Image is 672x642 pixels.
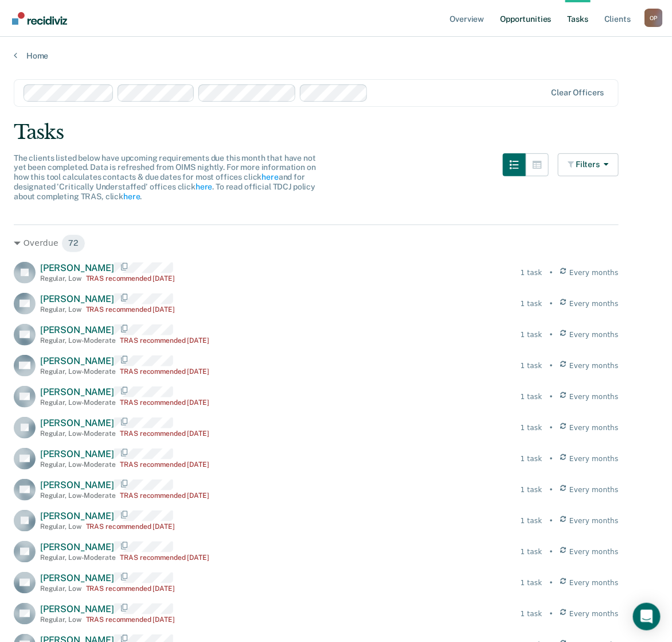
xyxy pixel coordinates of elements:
[86,523,175,531] div: TRAS recommended [DATE]
[120,461,209,469] div: TRAS recommended [DATE]
[40,461,116,469] div: Regular , Low-Moderate
[40,554,116,562] div: Regular , Low-Moderate
[569,609,619,619] span: Every months
[569,516,619,526] span: Every months
[569,361,619,371] span: Every months
[549,330,553,340] div: •
[40,492,116,500] div: Regular , Low-Moderate
[40,523,81,531] div: Regular , Low
[569,392,619,402] span: Every months
[521,578,542,588] div: 1 task
[549,547,553,557] div: •
[40,274,81,283] div: Regular , Low
[86,585,175,593] div: TRAS recommended [DATE]
[40,604,114,614] span: [PERSON_NAME]
[196,182,212,191] a: here
[569,547,619,557] span: Every months
[40,386,114,397] span: [PERSON_NAME]
[120,399,209,407] div: TRAS recommended [DATE]
[14,51,658,61] a: Home
[40,573,114,583] span: [PERSON_NAME]
[521,361,542,371] div: 1 task
[558,153,619,176] button: Filters
[86,305,175,314] div: TRAS recommended [DATE]
[521,299,542,309] div: 1 task
[521,485,542,495] div: 1 task
[61,234,86,253] span: 72
[549,392,553,402] div: •
[521,516,542,526] div: 1 task
[40,262,114,273] span: [PERSON_NAME]
[120,337,209,345] div: TRAS recommended [DATE]
[569,299,619,309] span: Every months
[549,454,553,464] div: •
[40,355,114,366] span: [PERSON_NAME]
[549,485,553,495] div: •
[569,578,619,588] span: Every months
[40,430,116,438] div: Regular , Low-Moderate
[14,234,619,253] div: Overdue 72
[549,609,553,619] div: •
[521,330,542,340] div: 1 task
[549,578,553,588] div: •
[40,293,114,304] span: [PERSON_NAME]
[14,153,316,201] span: The clients listed below have upcoming requirements due this month that have not yet been complet...
[521,454,542,464] div: 1 task
[40,479,114,490] span: [PERSON_NAME]
[569,330,619,340] span: Every months
[569,485,619,495] span: Every months
[40,305,81,314] div: Regular , Low
[569,268,619,278] span: Every months
[521,392,542,402] div: 1 task
[40,417,114,428] span: [PERSON_NAME]
[549,268,553,278] div: •
[549,299,553,309] div: •
[86,616,175,624] div: TRAS recommended [DATE]
[644,9,663,27] div: O P
[569,423,619,433] span: Every months
[569,454,619,464] span: Every months
[86,274,175,283] div: TRAS recommended [DATE]
[633,603,661,631] div: Open Intercom Messenger
[40,337,116,345] div: Regular , Low-Moderate
[40,510,114,521] span: [PERSON_NAME]
[521,609,542,619] div: 1 task
[120,554,209,562] div: TRAS recommended [DATE]
[40,616,81,624] div: Regular , Low
[120,368,209,376] div: TRAS recommended [DATE]
[261,172,278,181] a: here
[521,423,542,433] div: 1 task
[120,492,209,500] div: TRAS recommended [DATE]
[40,585,81,593] div: Regular , Low
[14,121,658,144] div: Tasks
[549,516,553,526] div: •
[40,399,116,407] div: Regular , Low-Moderate
[40,368,116,376] div: Regular , Low-Moderate
[521,547,542,557] div: 1 task
[40,542,114,552] span: [PERSON_NAME]
[123,192,140,201] a: here
[120,430,209,438] div: TRAS recommended [DATE]
[644,9,663,27] button: Profile dropdown button
[549,361,553,371] div: •
[549,423,553,433] div: •
[40,448,114,459] span: [PERSON_NAME]
[521,268,542,278] div: 1 task
[12,12,67,25] img: Recidiviz
[40,324,114,335] span: [PERSON_NAME]
[552,88,604,98] div: Clear officers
